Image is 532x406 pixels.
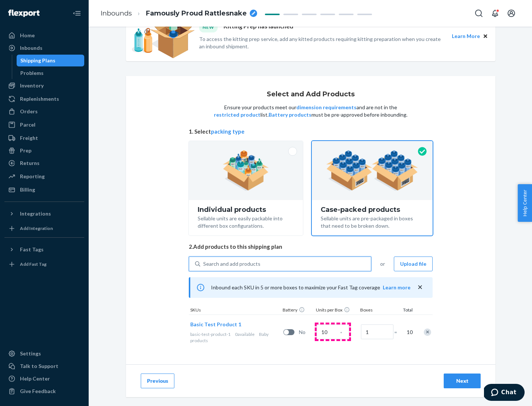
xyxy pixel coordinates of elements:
[4,223,84,234] a: Add Integration
[189,307,281,314] div: SKUs
[20,261,47,267] div: Add Fast Tag
[4,80,84,92] a: Inventory
[326,150,418,191] img: case-pack.59cecea509d18c883b923b81aeac6d0b.png
[20,44,42,52] div: Inbounds
[20,121,35,128] div: Parcel
[450,377,474,385] div: Next
[4,258,84,270] a: Add Fast Tag
[20,95,59,103] div: Replenishments
[20,134,38,142] div: Freight
[17,67,85,79] a: Problems
[190,321,241,328] button: Basic Test Product 1
[396,307,414,314] div: Total
[4,184,84,196] a: Billing
[4,171,84,182] a: Reporting
[190,331,280,344] div: Baby products
[20,69,44,77] div: Problems
[4,30,84,41] a: Home
[4,145,84,156] a: Prep
[199,35,445,50] p: To access the kitting prep service, add any kitted products requiring kitting preparation when yo...
[380,260,385,268] span: or
[4,106,84,117] a: Orders
[189,128,433,135] span: 1. Select
[317,324,349,339] input: Case Quantity
[213,104,408,118] p: Ensure your products meet our and are not in the list. must be pre-approved before inbounding.
[95,3,263,24] ol: breadcrumbs
[267,91,355,98] h1: Select and Add Products
[189,243,433,251] span: 2. Add products to this shipping plan
[8,10,40,17] img: Flexport logo
[359,307,396,314] div: Boxes
[416,283,424,291] button: close
[452,32,480,40] button: Learn More
[321,213,424,230] div: Sellable units are pre-packaged in boxes that need to be broken down.
[224,22,293,32] p: Kitting Prep has launched
[4,93,84,105] a: Replenishments
[4,42,84,54] a: Inbounds
[20,82,44,89] div: Inventory
[4,119,84,131] a: Parcel
[314,307,359,314] div: Units per Box
[4,132,84,144] a: Freight
[20,32,35,39] div: Home
[20,350,41,357] div: Settings
[198,206,294,213] div: Individual products
[405,328,413,336] span: 10
[20,362,58,370] div: Talk to Support
[481,32,490,40] button: Close
[471,6,486,21] button: Open Search Box
[4,360,84,372] button: Talk to Support
[383,284,410,291] button: Learn more
[69,6,84,21] button: Close Navigation
[203,260,260,268] div: Search and add products
[20,225,53,231] div: Add Integration
[20,147,31,154] div: Prep
[321,206,424,213] div: Case-packed products
[223,150,269,191] img: individual-pack.facf35554cb0f1810c75b2bd6df2d64e.png
[211,128,245,135] button: packing type
[20,108,38,115] div: Orders
[100,9,132,17] a: Inbounds
[518,184,532,222] button: Help Center
[20,388,56,395] div: Give Feedback
[484,384,525,402] iframe: Opens a widget where you can chat to one of our agents
[20,186,35,193] div: Billing
[4,208,84,220] button: Integrations
[190,321,241,327] span: Basic Test Product 1
[424,328,431,336] div: Remove Item
[190,331,231,337] span: basic-test-product-1
[296,104,357,111] button: dimension requirements
[20,375,50,382] div: Help Center
[299,328,314,336] span: No
[20,173,45,180] div: Reporting
[189,277,433,298] div: Inbound each SKU in 5 or more boxes to maximize your Fast Tag coverage
[20,57,55,64] div: Shipping Plans
[17,55,85,66] a: Shipping Plans
[4,348,84,359] a: Settings
[199,22,218,32] div: NEW
[141,374,174,388] button: Previous
[146,9,247,18] span: Famously Proud Rattlesnake
[20,159,40,167] div: Returns
[235,331,255,337] span: 0 available
[214,111,260,118] button: restricted product
[394,328,402,336] span: =
[198,213,294,230] div: Sellable units are easily packable into different box configurations.
[4,244,84,255] button: Fast Tags
[488,6,502,21] button: Open notifications
[394,257,433,271] button: Upload file
[361,324,393,339] input: Number of boxes
[4,385,84,397] button: Give Feedback
[20,210,51,217] div: Integrations
[281,307,314,314] div: Battery
[20,246,44,253] div: Fast Tags
[504,6,519,21] button: Open account menu
[269,111,311,118] button: Battery products
[4,373,84,385] a: Help Center
[4,157,84,169] a: Returns
[444,374,481,388] button: Next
